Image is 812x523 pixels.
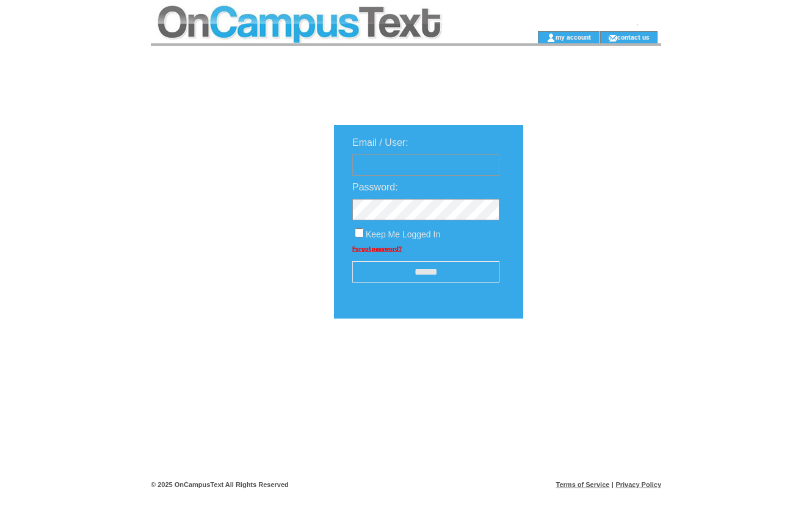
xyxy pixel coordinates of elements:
[352,245,402,252] a: Forgot password?
[612,481,614,488] span: |
[615,481,661,488] a: Privacy Policy
[608,33,617,43] img: contact_us_icon.gif;jsessionid=52FE5DAB677AF341D65045076C8D533B
[366,229,440,239] span: Keep Me Logged In
[556,33,591,41] a: my account
[559,349,620,364] img: transparent.png;jsessionid=52FE5DAB677AF341D65045076C8D533B
[617,33,650,41] a: contact us
[352,137,408,148] span: Email / User:
[352,182,398,192] span: Password:
[151,481,289,488] span: © 2025 OnCampusText All Rights Reserved
[556,481,610,488] a: Terms of Service
[546,33,556,43] img: account_icon.gif;jsessionid=52FE5DAB677AF341D65045076C8D533B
